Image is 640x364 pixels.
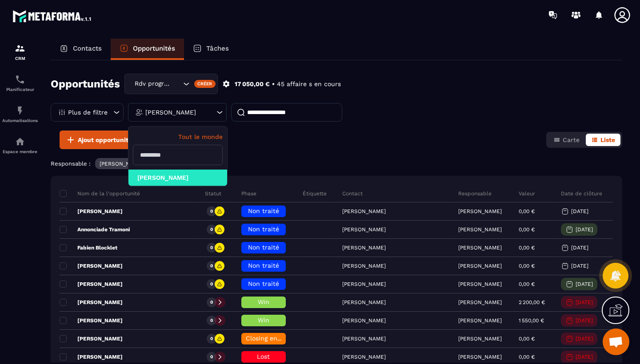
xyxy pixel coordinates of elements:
span: Rdv programmé [132,79,172,89]
p: 0 [210,226,213,233]
input: Search for option [172,79,181,89]
p: • [272,80,275,88]
p: 0,00 € [519,245,535,251]
p: [PERSON_NAME] [100,161,143,167]
a: Contacts [51,39,111,60]
p: Valeur [519,190,535,197]
p: 0 [210,354,213,360]
span: Closing en cours [246,335,296,342]
p: Nom de la l'opportunité [60,190,140,197]
p: [PERSON_NAME] [458,317,502,324]
span: Win [258,317,269,324]
p: 0,00 € [519,263,535,269]
span: Win [258,298,269,305]
p: [PERSON_NAME] [60,353,123,360]
p: [PERSON_NAME] [458,208,502,214]
p: [PERSON_NAME] [458,299,502,305]
p: 1 550,00 € [519,317,544,324]
p: 0,00 € [519,336,535,342]
a: automationsautomationsEspace membre [2,130,38,161]
span: Ajout opportunité [78,135,132,144]
p: 0,00 € [519,354,535,360]
a: schedulerschedulerPlanificateur [2,67,38,99]
div: Créer [194,80,216,88]
p: [PERSON_NAME] [60,299,123,306]
p: Statut [205,190,221,197]
p: 17 050,00 € [235,80,270,88]
span: Non traité [248,280,279,287]
img: automations [15,105,25,116]
p: Plus de filtre [68,109,108,115]
p: [DATE] [576,281,593,287]
p: Contact [342,190,363,197]
p: [PERSON_NAME] [458,336,502,342]
p: [PERSON_NAME] [458,354,502,360]
p: [DATE] [571,245,588,251]
a: formationformationCRM [2,36,38,67]
p: Automatisations [2,118,38,123]
p: Espace membre [2,149,38,154]
p: Tâches [206,44,229,52]
p: 0,00 € [519,226,535,233]
p: [PERSON_NAME] [458,226,502,233]
p: 2 200,00 € [519,299,545,305]
p: [DATE] [571,263,588,269]
p: Responsable [458,190,492,197]
a: Opportunités [111,39,184,60]
p: [DATE] [576,354,593,360]
a: automationsautomationsAutomatisations [2,99,38,130]
p: CRM [2,56,38,61]
img: logo [12,8,92,24]
p: Tout le monde [133,133,223,140]
p: Phase [241,190,256,197]
p: Fabien Blocklet [60,244,117,251]
img: automations [15,136,25,147]
p: [PERSON_NAME] [458,245,502,251]
p: Contacts [73,44,102,52]
p: [DATE] [576,336,593,342]
p: [PERSON_NAME] [145,109,196,115]
span: Non traité [248,207,279,214]
p: 0,00 € [519,208,535,214]
p: [PERSON_NAME] [60,208,123,215]
span: Lost [257,353,270,360]
p: [DATE] [576,299,593,305]
p: Étiquette [303,190,327,197]
a: Tâches [184,39,238,60]
li: [PERSON_NAME] [128,170,227,186]
h2: Opportunités [51,75,120,93]
div: Search for option [124,74,218,94]
p: 0 [210,208,213,214]
img: formation [15,43,25,54]
p: 0 [210,245,213,251]
p: [PERSON_NAME] [60,262,123,269]
p: 0 [210,336,213,342]
p: [PERSON_NAME] [458,263,502,269]
p: Date de clôture [561,190,602,197]
button: Carte [548,134,585,146]
button: Ajout opportunité [60,131,138,149]
span: Non traité [248,226,279,233]
img: scheduler [15,74,25,85]
p: 0 [210,281,213,287]
p: [DATE] [576,317,593,324]
span: Liste [600,136,615,143]
p: 0 [210,317,213,324]
a: Ouvrir le chat [603,328,629,355]
p: Responsable : [51,160,91,167]
p: 0,00 € [519,281,535,287]
p: [PERSON_NAME] [60,317,123,324]
p: Planificateur [2,87,38,92]
p: Opportunités [133,44,175,52]
span: Non traité [248,244,279,251]
span: Carte [563,136,580,143]
span: Non traité [248,262,279,269]
p: [PERSON_NAME] [60,335,123,342]
p: [DATE] [576,226,593,233]
p: [DATE] [571,208,588,214]
p: Annonciade Tramoni [60,226,130,233]
p: 0 [210,299,213,305]
p: 0 [210,263,213,269]
p: [PERSON_NAME] [458,281,502,287]
p: 45 affaire s en cours [277,80,341,88]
